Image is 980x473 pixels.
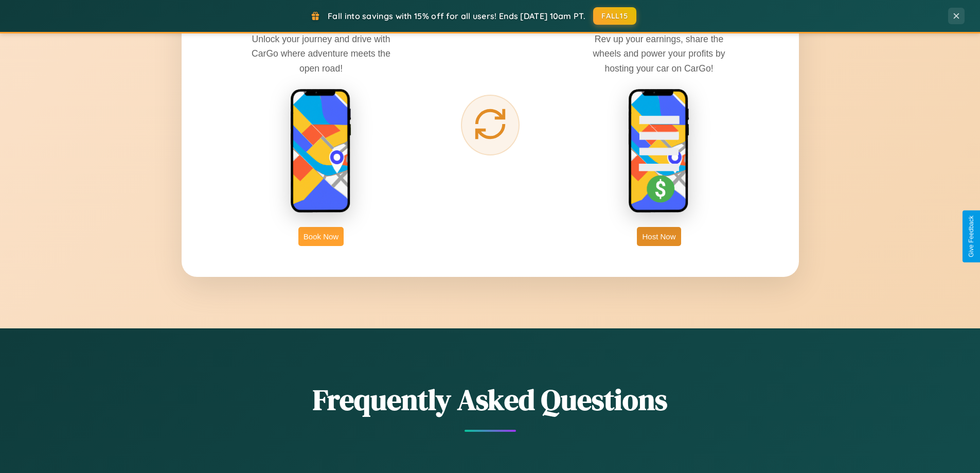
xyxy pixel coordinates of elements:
p: Unlock your journey and drive with CarGo where adventure meets the open road! [244,32,398,75]
div: Give Feedback [968,216,975,257]
button: FALL15 [593,7,636,25]
h2: Frequently Asked Questions [182,380,799,419]
img: rent phone [290,89,352,214]
img: host phone [628,89,690,214]
p: Rev up your earnings, share the wheels and power your profits by hosting your car on CarGo! [582,32,736,75]
button: Host Now [637,227,681,246]
span: Fall into savings with 15% off for all users! Ends [DATE] 10am PT. [328,11,585,21]
button: Book Now [298,227,344,246]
